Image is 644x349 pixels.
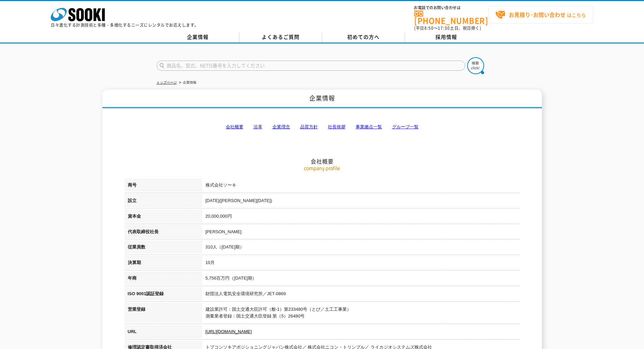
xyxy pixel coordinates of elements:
td: 建設業許可：国土交通大臣許可（般-1）第233480号（とび／土工工事業） 測量業者登録：国土交通大臣登録 第（5）26480号 [202,303,520,325]
td: 10月 [202,256,520,271]
span: 8:50 [424,25,434,31]
td: 株式会社ソーキ [202,178,520,194]
a: 社長挨拶 [328,124,345,129]
span: はこちら [495,10,586,20]
th: 従業員数 [124,240,202,256]
input: 商品名、型式、NETIS番号を入力してください [157,61,465,71]
a: グループ一覧 [392,124,419,129]
th: 代表取締役社長 [124,225,202,241]
th: URL [124,325,202,341]
th: 営業登録 [124,303,202,325]
th: 設立 [124,194,202,210]
a: 会社概要 [226,124,243,129]
th: ISO 9001認証登録 [124,287,202,303]
img: btn_search.png [467,57,484,74]
td: [DATE]([PERSON_NAME][DATE]) [202,194,520,210]
th: 商号 [124,178,202,194]
td: 20,000,000円 [202,210,520,225]
p: company profile [124,165,520,172]
td: 財団法人電気安全環境研究所／JET-0869 [202,287,520,303]
a: 事業拠点一覧 [356,124,382,129]
span: お電話でのお問い合わせは [414,6,488,10]
span: (平日 ～ 土日、祝日除く) [414,25,481,31]
a: 企業情報 [157,32,239,42]
a: 企業理念 [272,124,290,129]
p: 日々進化する計測技術と多種・多様化するニーズにレンタルでお応えします。 [51,23,199,27]
span: 17:30 [438,25,450,31]
strong: お見積り･お問い合わせ [509,10,566,19]
a: お見積り･お問い合わせはこちら [488,6,593,24]
span: 初めての方へ [347,33,380,41]
th: 決算期 [124,256,202,271]
td: 310人（[DATE]期） [202,240,520,256]
li: 企業情報 [178,79,196,86]
h2: 会社概要 [124,90,520,165]
a: 品質方針 [300,124,318,129]
a: 初めての方へ [322,32,405,42]
a: 沿革 [254,124,262,129]
a: よくあるご質問 [239,32,322,42]
h1: 企業情報 [102,90,542,108]
a: 採用情報 [405,32,488,42]
td: 5,756百万円（[DATE]期） [202,271,520,287]
a: [PHONE_NUMBER] [414,10,488,24]
th: 年商 [124,271,202,287]
th: 資本金 [124,210,202,225]
td: [PERSON_NAME] [202,225,520,241]
a: トップページ [157,81,177,84]
a: [URL][DOMAIN_NAME] [206,329,252,334]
